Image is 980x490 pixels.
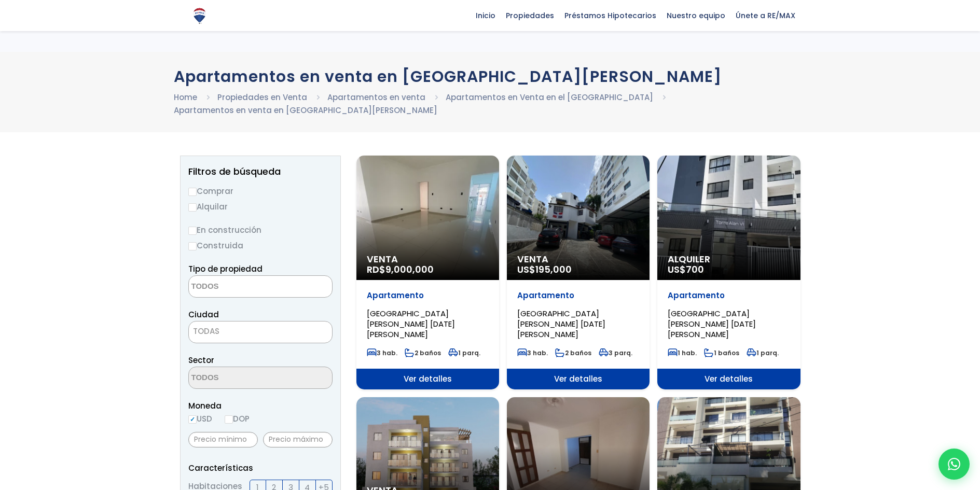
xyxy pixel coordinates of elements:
span: 2 baños [405,348,441,357]
span: 700 [686,263,704,276]
span: 1 parq. [747,348,779,357]
span: 1 parq. [448,348,480,357]
a: Apartamentos en Venta en el [GEOGRAPHIC_DATA] [446,92,653,103]
span: US$ [517,263,572,276]
span: Nuestro equipo [661,8,730,23]
span: [GEOGRAPHIC_DATA][PERSON_NAME] [DATE][PERSON_NAME] [517,308,605,340]
input: USD [188,415,197,424]
span: RD$ [367,263,434,276]
span: 2 baños [555,348,591,357]
span: Alquiler [668,254,790,264]
input: Comprar [188,188,197,196]
span: 9,000,000 [385,263,434,276]
span: TODAS [193,326,219,337]
input: Precio máximo [263,432,333,447]
a: Home [174,92,197,103]
span: Ver detalles [356,369,499,389]
a: Apartamentos en venta [327,92,425,103]
a: Propiedades en Venta [217,92,307,103]
span: 195,000 [535,263,572,276]
input: Alquilar [188,203,197,212]
span: 3 hab. [367,348,397,357]
input: DOP [225,415,233,424]
label: En construcción [188,223,333,236]
textarea: Search [189,367,289,389]
span: Moneda [188,399,333,412]
p: Características [188,461,333,474]
span: Venta [367,254,489,264]
p: Apartamento [668,290,790,301]
h2: Filtros de búsqueda [188,166,333,177]
span: [GEOGRAPHIC_DATA][PERSON_NAME] [DATE][PERSON_NAME] [668,308,756,340]
span: TODAS [188,321,333,343]
a: Venta RD$9,000,000 Apartamento [GEOGRAPHIC_DATA][PERSON_NAME] [DATE][PERSON_NAME] 3 hab. 2 baños ... [356,156,499,389]
span: US$ [668,263,704,276]
span: Ver detalles [507,369,650,389]
input: Precio mínimo [188,432,258,447]
label: USD [188,412,212,425]
span: Inicio [471,8,501,23]
span: TODAS [189,324,332,339]
label: DOP [225,412,250,425]
span: 1 baños [704,348,739,357]
input: Construida [188,242,197,250]
span: Propiedades [501,8,559,23]
span: Sector [188,355,214,366]
h1: Apartamentos en venta en [GEOGRAPHIC_DATA][PERSON_NAME] [174,67,807,86]
textarea: Search [189,276,289,298]
a: Venta US$195,000 Apartamento [GEOGRAPHIC_DATA][PERSON_NAME] [DATE][PERSON_NAME] 3 hab. 2 baños 3 ... [507,156,650,389]
label: Alquilar [188,200,333,213]
span: Venta [517,254,639,264]
p: Apartamento [517,290,639,301]
span: 3 hab. [517,348,548,357]
span: 3 parq. [599,348,632,357]
p: Apartamento [367,290,489,301]
li: Apartamentos en venta en [GEOGRAPHIC_DATA][PERSON_NAME] [174,104,437,117]
span: Tipo de propiedad [188,263,263,274]
input: En construcción [188,227,197,235]
label: Comprar [188,185,333,198]
span: Ciudad [188,309,219,320]
span: Préstamos Hipotecarios [559,8,661,23]
label: Construida [188,239,333,252]
a: Alquiler US$700 Apartamento [GEOGRAPHIC_DATA][PERSON_NAME] [DATE][PERSON_NAME] 1 hab. 1 baños 1 p... [657,156,800,389]
span: [GEOGRAPHIC_DATA][PERSON_NAME] [DATE][PERSON_NAME] [367,308,455,340]
span: Ver detalles [657,369,800,389]
span: Únete a RE/MAX [730,8,800,23]
img: Logo de REMAX [190,7,209,25]
span: 1 hab. [668,348,697,357]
